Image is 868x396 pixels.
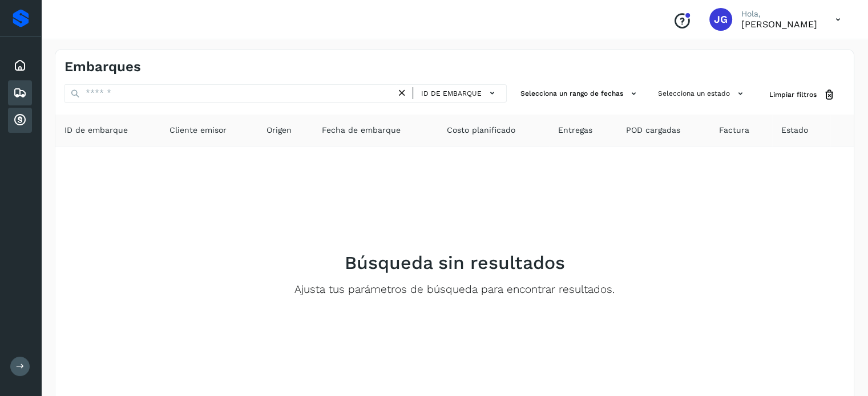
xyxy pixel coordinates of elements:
p: JESUS GARCIA HERNANDEZ [741,19,817,30]
span: Cliente emisor [169,124,227,136]
span: Entregas [558,124,592,136]
span: Origen [267,124,292,136]
p: Hola, [741,9,817,19]
button: Selecciona un rango de fechas [516,84,644,103]
h2: Búsqueda sin resultados [345,252,565,273]
span: POD cargadas [626,124,680,136]
button: Limpiar filtros [760,84,845,105]
div: Inicio [8,53,32,78]
p: Ajusta tus parámetros de búsqueda para encontrar resultados. [294,283,615,296]
span: Costo planificado [447,124,515,136]
button: ID de embarque [418,85,502,101]
span: Fecha de embarque [322,124,401,136]
span: ID de embarque [64,124,128,136]
span: ID de embarque [421,88,482,99]
span: Factura [719,124,749,136]
button: Selecciona un estado [653,84,751,103]
div: Embarques [8,80,32,105]
div: Cuentas por cobrar [8,108,32,133]
span: Estado [781,124,808,136]
h4: Embarques [64,59,141,75]
span: Limpiar filtros [769,89,817,100]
